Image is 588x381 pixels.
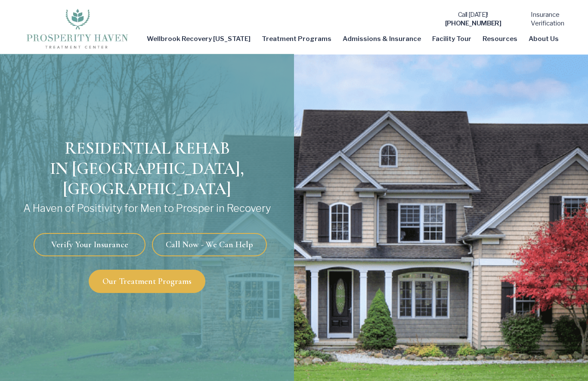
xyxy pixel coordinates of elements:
a: Call Now - We Can Help [152,233,267,256]
p: A Haven of Positivity for Men to Prosper in Recovery [4,203,290,214]
b: [PHONE_NUMBER] [445,19,501,27]
span: Call Now - We Can Help [166,240,253,249]
a: Wellbrook Recovery [US_STATE] [141,29,256,49]
a: Call [DATE]![PHONE_NUMBER] [445,11,501,27]
a: InsuranceVerification [531,11,564,27]
h1: RESIDENTIAL REHAB IN [GEOGRAPHIC_DATA], [GEOGRAPHIC_DATA] [4,139,290,199]
a: Facility Tour [427,29,477,49]
a: Verify Your Insurance [34,233,145,256]
a: Admissions & Insurance [337,29,427,49]
a: About Us [523,29,564,49]
span: Our Treatment Programs [102,277,192,286]
a: Treatment Programs [256,29,337,49]
a: Our Treatment Programs [89,270,205,293]
span: Verify Your Insurance [47,240,132,249]
img: The logo for Prosperity Haven Addiction Recovery Center. [24,6,131,50]
a: Resources [477,29,523,49]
